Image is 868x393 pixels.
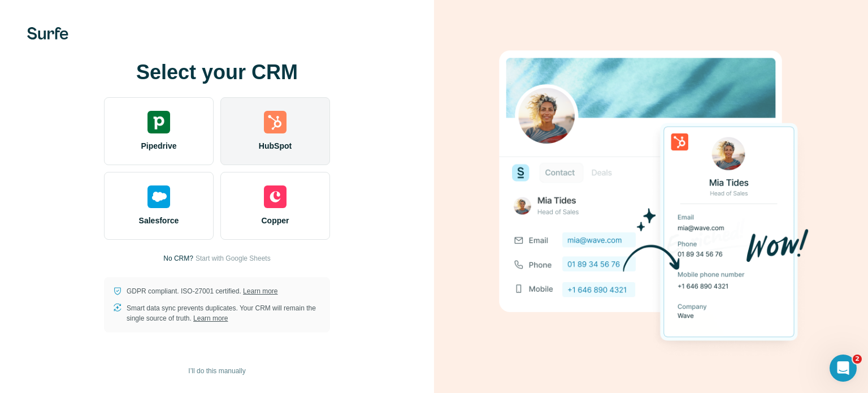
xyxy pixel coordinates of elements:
[193,314,228,322] a: Learn more
[853,355,862,364] span: 2
[141,140,176,152] span: Pipedrive
[104,61,330,84] h1: Select your CRM
[830,355,857,382] iframe: Intercom live chat
[262,215,289,226] span: Copper
[259,140,292,152] span: HubSpot
[264,185,287,208] img: copper's logo
[163,253,193,264] p: No CRM?
[139,215,179,226] span: Salesforce
[493,33,809,361] img: HUBSPOT image
[196,253,271,264] button: Start with Google Sheets
[243,287,277,295] a: Learn more
[180,362,253,379] button: I’ll do this manually
[147,111,170,133] img: pipedrive's logo
[264,111,287,133] img: hubspot's logo
[188,366,245,376] span: I’ll do this manually
[147,185,170,208] img: salesforce's logo
[127,303,321,323] p: Smart data sync prevents duplicates. Your CRM will remain the single source of truth.
[27,27,68,40] img: Surfe's logo
[127,286,277,296] p: GDPR compliant. ISO-27001 certified.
